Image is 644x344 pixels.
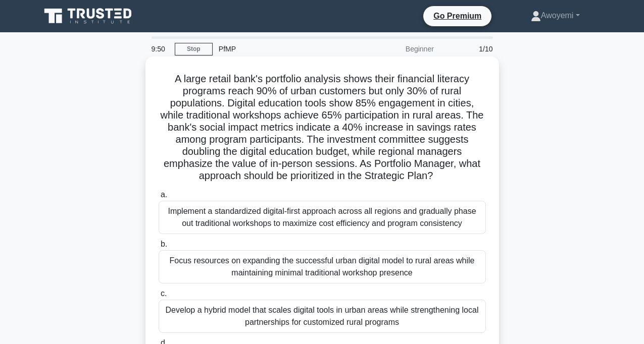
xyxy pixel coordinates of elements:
div: Beginner [352,39,440,59]
a: Stop [175,43,213,55]
div: Develop a hybrid model that scales digital tools in urban areas while strengthening local partner... [159,300,486,333]
div: 9:50 [145,39,175,59]
div: 1/10 [440,39,499,59]
div: PfMP [213,39,352,59]
span: a. [161,190,167,199]
h5: A large retail bank's portfolio analysis shows their financial literacy programs reach 90% of urb... [158,73,487,183]
div: Focus resources on expanding the successful urban digital model to rural areas while maintaining ... [159,250,486,283]
span: c. [161,289,167,298]
div: Implement a standardized digital-first approach across all regions and gradually phase out tradit... [159,201,486,234]
a: Go Premium [427,10,487,22]
a: Awoyemi [507,6,604,26]
span: b. [161,240,167,248]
